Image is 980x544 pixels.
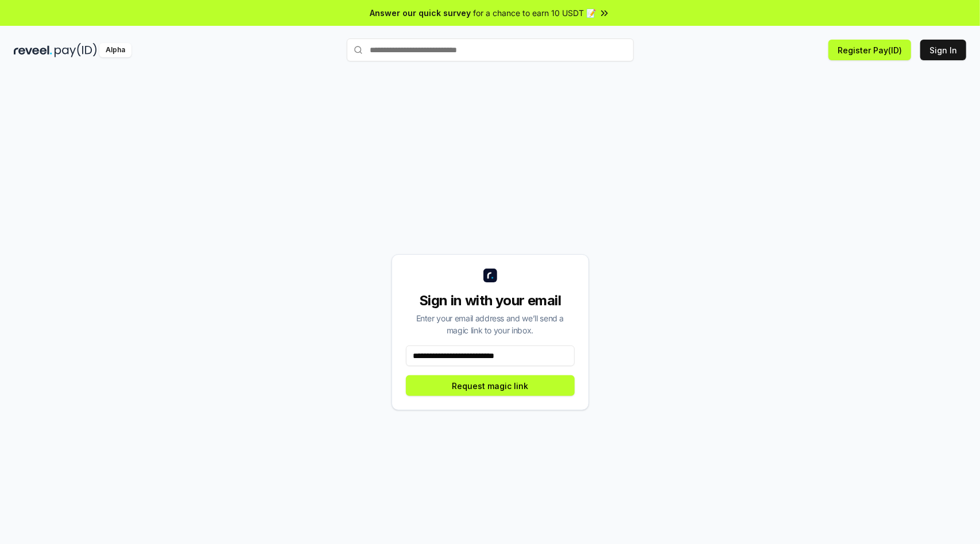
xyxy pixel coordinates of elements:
img: reveel_dark [14,43,52,57]
button: Request magic link [406,375,575,396]
button: Register Pay(ID) [828,40,911,60]
img: logo_small [483,269,497,282]
div: Enter your email address and we’ll send a magic link to your inbox. [406,312,575,336]
div: Sign in with your email [406,292,575,310]
div: Alpha [99,43,131,57]
span: for a chance to earn 10 USDT 📝 [474,7,596,19]
img: pay_id [55,43,97,57]
span: Answer our quick survey [370,7,471,19]
button: Sign In [920,40,966,60]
